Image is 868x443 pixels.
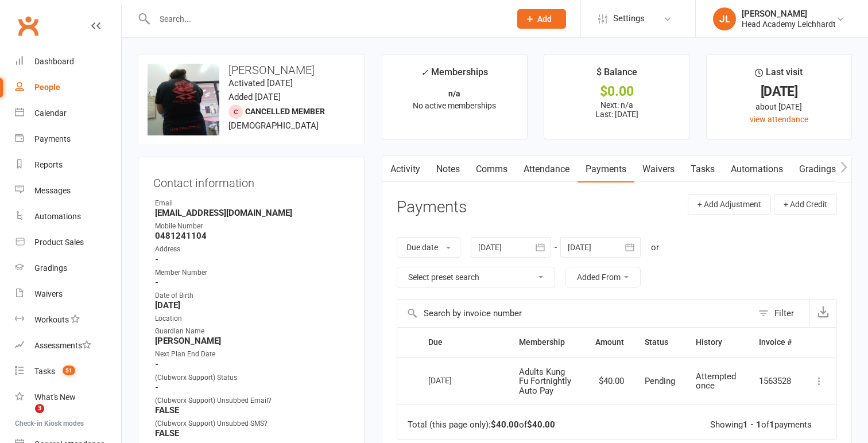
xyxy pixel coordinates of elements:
strong: - [155,254,349,265]
div: JL [713,7,736,30]
th: Invoice # [749,328,802,357]
iframe: Intercom live chat [11,404,39,432]
a: Clubworx [14,11,42,40]
a: Automations [15,204,121,230]
a: Workouts [15,307,121,333]
strong: FALSE [155,428,349,438]
strong: [EMAIL_ADDRESS][DOMAIN_NAME] [155,208,349,218]
strong: - [155,277,349,287]
a: Notes [428,156,468,182]
span: 51 [63,366,75,375]
a: Product Sales [15,230,121,255]
a: Attendance [516,156,578,182]
input: Search... [151,11,502,27]
p: Next: n/a Last: [DATE] [555,100,679,119]
span: No active memberships [413,101,496,110]
div: Automations [34,212,81,221]
div: Memberships [421,65,488,86]
th: Status [634,328,685,357]
span: Attempted once [696,371,736,391]
div: Guardian Name [155,326,349,337]
div: [PERSON_NAME] [742,9,836,19]
i: ✓ [421,67,428,78]
a: Activity [382,156,428,182]
button: + Add Adjustment [688,194,771,215]
td: 1563528 [749,357,802,405]
th: History [685,328,749,357]
strong: - [155,359,349,370]
div: Workouts [34,315,69,324]
a: Tasks 51 [15,359,121,384]
button: + Add Credit [774,194,837,215]
div: Address [155,244,349,255]
strong: $40.00 [491,419,519,430]
div: Showing of payments [710,420,812,430]
div: Gradings [34,263,67,273]
span: Settings [613,6,645,32]
strong: [DATE] [155,300,349,310]
a: Comms [468,156,516,182]
a: What's New [15,384,121,410]
span: [DEMOGRAPHIC_DATA] [228,121,319,131]
div: Mobile Number [155,221,349,232]
span: Pending [645,376,675,386]
div: Dashboard [34,57,74,66]
time: Activated [DATE] [228,78,293,88]
strong: n/a [448,89,460,98]
a: Dashboard [15,49,121,75]
a: Messages [15,178,121,204]
div: Tasks [34,367,55,376]
strong: 0481241104 [155,231,349,241]
td: $40.00 [585,357,634,405]
a: Reports [15,152,121,178]
span: Adults Kung Fu Fortnightly Auto Pay [519,367,571,396]
a: view attendance [750,115,808,124]
div: $ Balance [596,65,637,86]
div: Next Plan End Date [155,349,349,360]
button: Add [517,9,566,29]
span: 3 [35,404,44,413]
a: Tasks [683,156,723,182]
div: Date of Birth [155,290,349,301]
div: about [DATE] [717,100,841,113]
h3: [PERSON_NAME] [148,64,355,76]
img: image1666923290.png [148,64,219,135]
a: Payments [15,126,121,152]
div: Assessments [34,341,91,350]
h3: Payments [397,199,467,216]
a: Assessments [15,333,121,359]
div: Location [155,313,349,324]
a: People [15,75,121,100]
strong: - [155,382,349,393]
div: Calendar [34,108,67,118]
strong: 1 [769,419,774,430]
div: Payments [34,134,71,143]
div: or [651,240,659,254]
div: [DATE] [428,371,481,389]
th: Amount [585,328,634,357]
div: Messages [34,186,71,195]
a: Automations [723,156,791,182]
a: Payments [578,156,634,182]
a: Waivers [634,156,683,182]
div: Filter [774,306,794,320]
div: Product Sales [34,238,84,247]
a: Waivers [15,281,121,307]
div: Email [155,198,349,209]
div: Head Academy Leichhardt [742,19,836,29]
strong: 1 - 1 [743,419,761,430]
div: $0.00 [555,86,679,98]
span: Add [537,14,552,24]
div: Last visit [755,65,803,86]
a: Gradings [15,255,121,281]
button: Due date [397,237,460,258]
button: Filter [753,300,809,327]
div: What's New [34,393,76,402]
h3: Contact information [153,172,349,189]
div: (Clubworx Support) Unsubbed SMS? [155,418,349,429]
div: Total (this page only): of [408,420,555,430]
div: Reports [34,160,63,169]
div: Waivers [34,289,63,298]
input: Search by invoice number [397,300,753,327]
strong: [PERSON_NAME] [155,336,349,346]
